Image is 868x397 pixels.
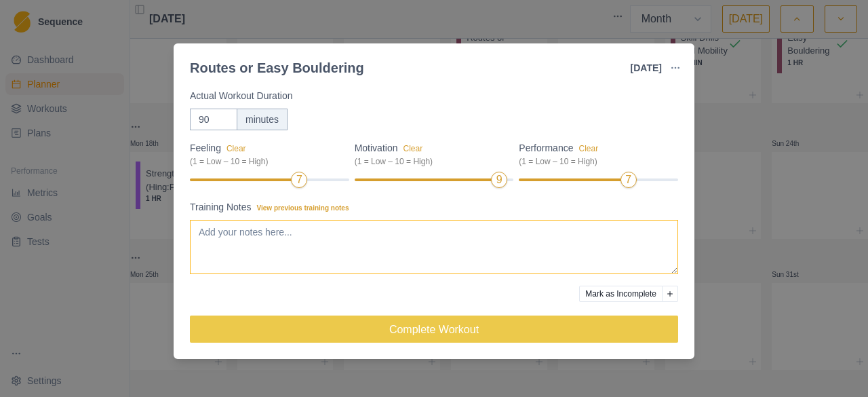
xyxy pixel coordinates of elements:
label: Actual Workout Duration [190,89,670,103]
label: Motivation [355,141,506,168]
button: Add reason [662,286,678,302]
label: Feeling [190,141,341,168]
div: (1 = Low – 10 = High) [519,155,670,168]
button: Motivation(1 = Low – 10 = High) [403,144,422,153]
span: View previous training notes [257,204,349,212]
div: 7 [296,172,302,188]
label: Training Notes [190,200,670,214]
div: (1 = Low – 10 = High) [355,155,506,168]
div: 9 [496,172,502,188]
div: Routes or Easy Bouldering [190,58,364,78]
button: Performance(1 = Low – 10 = High) [578,144,598,153]
button: Complete Workout [190,316,678,343]
div: (1 = Low – 10 = High) [190,155,341,168]
div: minutes [237,109,288,130]
p: [DATE] [631,61,662,75]
div: 7 [625,172,631,188]
button: Feeling(1 = Low – 10 = High) [226,144,246,153]
label: Performance [519,141,670,168]
button: Mark as Incomplete [579,286,663,302]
